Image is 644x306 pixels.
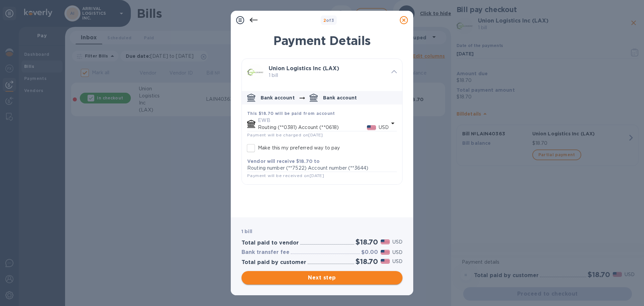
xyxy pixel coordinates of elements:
b: This $18.70 will be paid from account [247,111,335,116]
p: USD [392,249,402,256]
p: USD [392,238,402,246]
b: Union Logistics Inc (LAX) [269,65,339,72]
p: Routing (**0381) Account (**0618) [258,124,367,131]
b: Vendor will receive $18.70 to [247,159,320,164]
b: of 3 [323,18,334,23]
span: Next step [247,274,397,282]
h3: Bank transfer fee [241,249,289,256]
h3: Total paid to vendor [241,240,299,246]
h3: $0.00 [361,249,378,256]
p: Bank account [261,94,295,101]
img: USD [367,125,376,130]
span: 2 [323,18,326,23]
h2: $18.70 [356,238,378,246]
img: USD [381,259,390,264]
button: Next step [241,271,402,285]
h1: Payment Details [241,34,402,48]
h3: Total paid by customer [241,259,306,266]
span: Payment will be received on [DATE] [247,173,324,178]
p: Routing number (**7522) Account number (**3644) [247,165,397,172]
span: Payment will be charged on [DATE] [247,132,323,137]
div: default-method [242,88,402,184]
p: USD [379,124,389,131]
p: Make this my preferred way to pay [258,144,340,151]
p: 1 bill [269,72,386,79]
img: USD [381,239,390,244]
h2: $18.70 [356,257,378,266]
p: EWB [258,117,389,124]
p: Bank account [323,94,357,101]
p: USD [392,258,402,265]
b: 1 bill [241,229,252,234]
div: Union Logistics Inc (LAX) 1 bill [242,59,402,86]
img: USD [381,250,390,255]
